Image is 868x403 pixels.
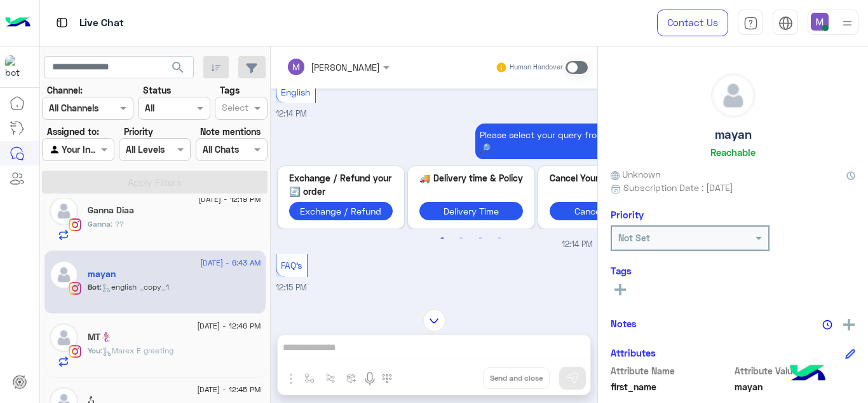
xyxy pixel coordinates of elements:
[281,87,310,97] span: English
[419,202,523,220] button: Delivery Time
[785,352,830,397] img: hulul-logo.png
[474,232,487,245] button: 3 of 2
[163,56,194,83] button: search
[735,364,856,378] span: Attribute Value
[289,202,393,220] button: Exchange / Refund
[281,260,302,271] span: FAQ's
[170,60,186,75] span: search
[822,320,832,330] img: notes
[276,283,307,292] span: 12:15 PM
[623,181,733,194] span: Subscription Date : [DATE]
[715,127,752,142] h5: mayan
[197,384,261,395] span: [DATE] - 12:45 PM
[88,346,100,355] span: You
[42,171,268,194] button: Apply Filters
[47,83,83,97] label: Channel:
[550,171,653,185] p: Cancel Your Order
[47,125,99,138] label: Assigned to:
[143,83,171,97] label: Status
[510,62,563,73] small: Human Handover
[611,347,656,358] h6: Attributes
[611,209,644,220] h6: Priority
[200,125,261,138] label: Note mentions
[475,124,666,159] p: 23/7/2025, 12:14 PM
[54,15,70,31] img: tab
[811,13,829,31] img: userImage
[50,197,78,225] img: defaultAdmin.png
[710,146,756,158] h6: Reachable
[88,269,116,279] h5: mayan
[843,319,855,330] img: add
[423,309,445,332] img: scroll
[839,15,855,31] img: profile
[100,346,173,355] span: : Marex E greeting
[743,16,758,31] img: tab
[69,345,81,358] img: Instagram
[197,320,261,332] span: [DATE] - 12:46 PM
[455,232,468,245] button: 2 of 2
[483,367,550,389] button: Send and close
[493,232,506,245] button: 4 of 2
[5,10,31,36] img: Logo
[657,10,728,36] a: Contact Us
[611,318,637,329] h6: Notes
[712,74,755,117] img: defaultAdmin.png
[50,323,78,352] img: defaultAdmin.png
[88,332,111,343] h5: MT🧜🏼‍♀️
[550,202,653,220] button: Cancel Order
[111,219,124,229] span: ??
[220,83,240,97] label: Tags
[69,282,81,295] img: Instagram
[562,239,593,251] span: 12:14 PM
[79,15,124,32] p: Live Chat
[200,257,261,269] span: [DATE] - 6:43 AM
[100,282,169,292] span: : english _copy_1
[611,265,855,276] h6: Tags
[611,380,732,393] span: first_name
[69,218,81,231] img: Instagram
[436,232,449,245] button: 1 of 2
[50,260,78,289] img: defaultAdmin.png
[198,194,261,205] span: [DATE] - 12:19 PM
[611,167,660,181] span: Unknown
[88,205,134,216] h5: Ganna Diaa
[735,380,856,393] span: mayan
[124,125,153,138] label: Priority
[276,109,307,118] span: 12:14 PM
[738,10,763,36] a: tab
[419,171,523,185] p: Delivery time & Policy 🚚
[611,364,732,378] span: Attribute Name
[289,171,393,199] p: Exchange / Refund your order 🔄
[88,282,100,292] span: Bot
[778,16,793,31] img: tab
[220,101,248,117] div: Select
[5,55,28,78] img: 317874714732967
[88,219,111,229] span: Ganna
